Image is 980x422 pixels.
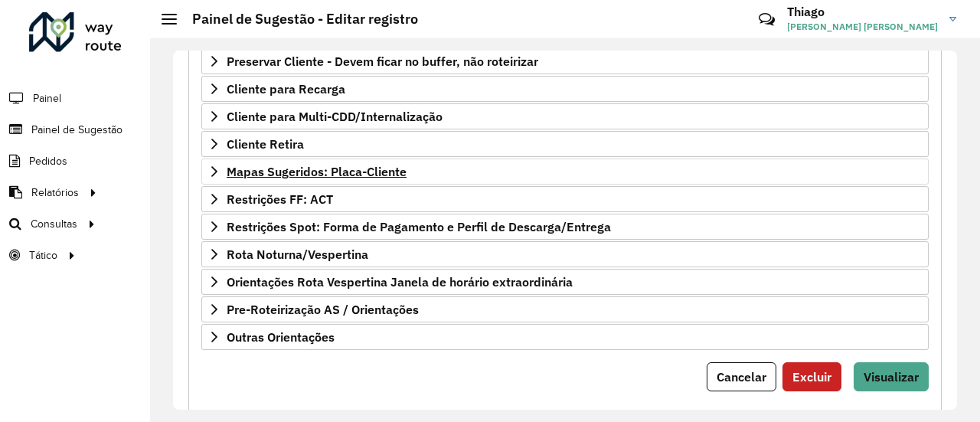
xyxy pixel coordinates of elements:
[201,103,929,129] a: Cliente para Multi-CDD/Internalização
[750,3,783,36] a: Contato Rápido
[31,185,79,201] span: Relatórios
[227,303,419,316] span: Pre-Roteirização AS / Orientações
[33,90,61,106] span: Painel
[227,193,333,205] span: Restrições FF: ACT
[792,369,831,384] span: Excluir
[717,369,766,384] span: Cancelar
[787,20,938,34] span: [PERSON_NAME] [PERSON_NAME]
[201,131,929,157] a: Cliente Retira
[227,55,538,67] span: Preservar Cliente - Devem ficar no buffer, não roteirizar
[201,48,929,74] a: Preservar Cliente - Devem ficar no buffer, não roteirizar
[707,362,776,391] button: Cancelar
[227,138,304,150] span: Cliente Retira
[227,331,335,343] span: Outras Orientações
[29,153,67,169] span: Pedidos
[227,221,611,233] span: Restrições Spot: Forma de Pagamento e Perfil de Descarga/Entrega
[201,214,929,240] a: Restrições Spot: Forma de Pagamento e Perfil de Descarga/Entrega
[227,248,368,260] span: Rota Noturna/Vespertina
[201,241,929,267] a: Rota Noturna/Vespertina
[201,269,929,295] a: Orientações Rota Vespertina Janela de horário extraordinária
[864,369,919,384] span: Visualizar
[227,110,443,123] span: Cliente para Multi-CDD/Internalização
[177,11,418,28] h2: Painel de Sugestão - Editar registro
[227,276,573,288] span: Orientações Rota Vespertina Janela de horário extraordinária
[201,186,929,212] a: Restrições FF: ACT
[201,159,929,185] a: Mapas Sugeridos: Placa-Cliente
[227,83,345,95] span: Cliente para Recarga
[201,324,929,350] a: Outras Orientações
[787,5,938,19] h3: Thiago
[854,362,929,391] button: Visualizar
[782,362,841,391] button: Excluir
[31,216,77,232] span: Consultas
[201,76,929,102] a: Cliente para Recarga
[29,247,57,263] span: Tático
[201,296,929,322] a: Pre-Roteirização AS / Orientações
[31,122,122,138] span: Painel de Sugestão
[227,165,407,178] span: Mapas Sugeridos: Placa-Cliente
